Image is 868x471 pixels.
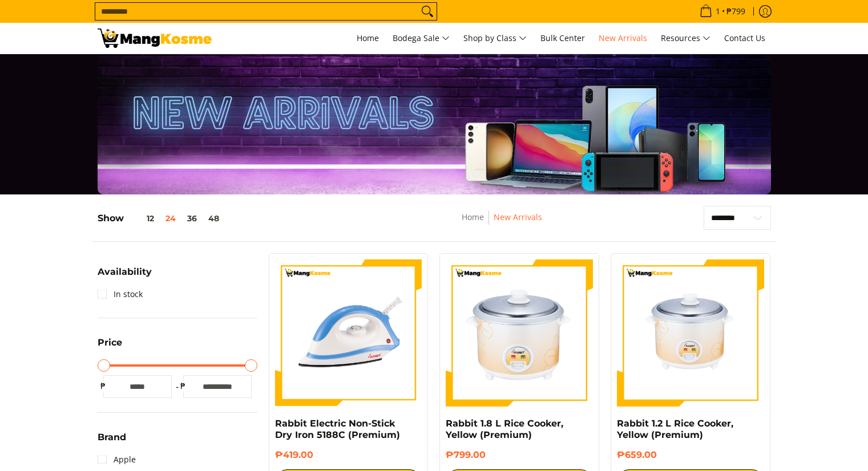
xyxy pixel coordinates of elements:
[458,23,532,54] a: Shop by Class
[494,212,542,222] a: New Arrivals
[351,23,385,54] a: Home
[446,449,593,461] h6: ₱799.00
[98,213,225,224] h5: Show
[393,31,450,46] span: Bodega Sale
[160,214,181,223] button: 24
[385,210,619,236] nav: Breadcrumbs
[599,33,647,43] span: New Arrivals
[593,23,653,54] a: New Arrivals
[617,259,764,407] img: rabbit-1.2-liter-rice-cooker-yellow-full-view-mang-kosme
[446,418,563,440] a: Rabbit 1.8 L Rice Cooker, Yellow (Premium)
[617,449,764,461] h6: ₱659.00
[124,214,160,223] button: 12
[98,29,212,48] img: New Arrivals: Fresh Release from The Premium Brands l Mang Kosme
[223,23,771,54] nav: Main Menu
[714,7,722,15] span: 1
[661,31,710,46] span: Resources
[98,433,126,450] summary: Open
[181,214,203,223] button: 36
[540,33,585,43] span: Bulk Center
[275,449,422,461] h6: ₱419.00
[98,380,109,392] span: ₱
[725,7,747,15] span: ₱799
[275,418,400,440] a: Rabbit Electric Non-Stick Dry Iron 5188C (Premium)
[718,23,771,54] a: Contact Us
[462,212,484,222] a: Home
[535,23,591,54] a: Bulk Center
[98,338,122,347] span: Price
[463,31,527,46] span: Shop by Class
[655,23,716,54] a: Resources
[446,259,593,407] img: https://mangkosme.com/products/rabbit-1-8-l-rice-cooker-yellow-class-a
[387,23,455,54] a: Bodega Sale
[617,418,733,440] a: Rabbit 1.2 L Rice Cooker, Yellow (Premium)
[98,338,122,356] summary: Open
[275,259,422,407] img: https://mangkosme.com/products/rabbit-electric-non-stick-dry-iron-5188c-class-a
[98,433,126,442] span: Brand
[98,267,152,285] summary: Open
[98,285,143,303] a: In stock
[418,3,437,20] button: Search
[696,5,749,18] span: •
[724,33,765,43] span: Contact Us
[357,33,379,43] span: Home
[98,267,152,277] span: Availability
[203,214,225,223] button: 48
[98,450,136,469] a: Apple
[177,380,189,392] span: ₱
